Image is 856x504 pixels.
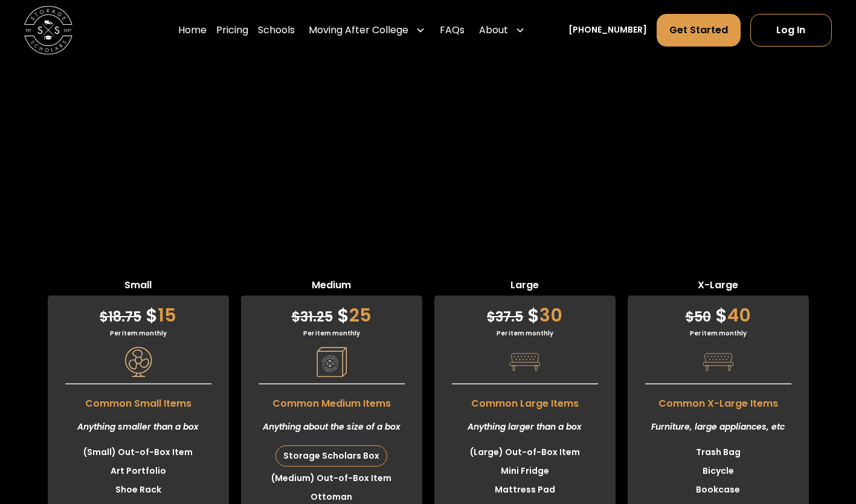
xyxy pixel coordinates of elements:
[48,462,229,480] li: Art Portfolio
[241,278,422,296] span: Medium
[686,308,711,326] span: 50
[628,411,809,443] div: Furniture, large appliances, etc
[434,390,616,411] span: Common Large Items
[434,278,616,296] span: Large
[750,14,832,47] a: Log In
[628,443,809,462] li: Trash Bag
[686,308,694,326] span: $
[487,308,495,326] span: $
[628,329,809,338] div: Per item monthly
[146,302,158,328] span: $
[100,308,141,326] span: 18.75
[434,411,616,443] div: Anything larger than a box
[527,302,539,328] span: $
[434,443,616,462] li: (Large) Out-of-Box Item
[434,296,616,329] div: 30
[440,13,465,47] a: FAQs
[510,347,540,377] img: Pricing Category Icon
[628,462,809,480] li: Bicycle
[292,308,300,326] span: $
[48,296,229,329] div: 15
[48,390,229,411] span: Common Small Items
[48,480,229,499] li: Shoe Rack
[304,13,430,47] div: Moving After College
[216,13,248,47] a: Pricing
[657,14,741,47] a: Get Started
[309,23,408,37] div: Moving After College
[479,23,508,37] div: About
[568,24,647,36] a: [PHONE_NUMBER]
[258,13,295,47] a: Schools
[474,13,530,47] div: About
[48,329,229,338] div: Per item monthly
[715,302,727,328] span: $
[48,443,229,462] li: (Small) Out-of-Box Item
[241,329,422,338] div: Per item monthly
[628,480,809,499] li: Bookcase
[241,411,422,443] div: Anything about the size of a box
[628,278,809,296] span: X-Large
[178,13,207,47] a: Home
[241,469,422,488] li: (Medium) Out-of-Box Item
[100,308,108,326] span: $
[48,278,229,296] span: Small
[241,296,422,329] div: 25
[434,462,616,480] li: Mini Fridge
[628,390,809,411] span: Common X-Large Items
[123,347,153,377] img: Pricing Category Icon
[292,308,333,326] span: 31.25
[487,308,523,326] span: 37.5
[434,329,616,338] div: Per item monthly
[24,6,72,54] img: Storage Scholars main logo
[337,302,349,328] span: $
[434,480,616,499] li: Mattress Pad
[703,347,733,377] img: Pricing Category Icon
[628,296,809,329] div: 40
[317,347,347,377] img: Pricing Category Icon
[241,390,422,411] span: Common Medium Items
[276,446,387,466] div: Storage Scholars Box
[48,411,229,443] div: Anything smaller than a box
